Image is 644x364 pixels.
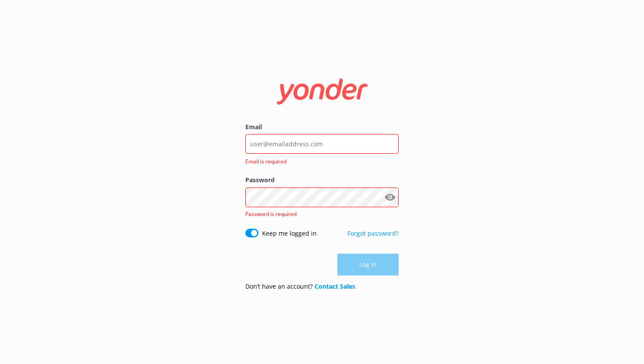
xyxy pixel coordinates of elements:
label: Password [245,175,399,185]
span: Password is required [245,210,297,218]
button: Show password [381,188,399,206]
label: Keep me logged in [262,229,317,238]
p: Don’t have an account? [245,282,355,291]
input: user@emailaddress.com [245,134,399,154]
a: Forgot password? [347,229,399,237]
label: Email [245,122,399,132]
a: Contact Sales [315,282,355,290]
span: Email is required [245,157,393,166]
